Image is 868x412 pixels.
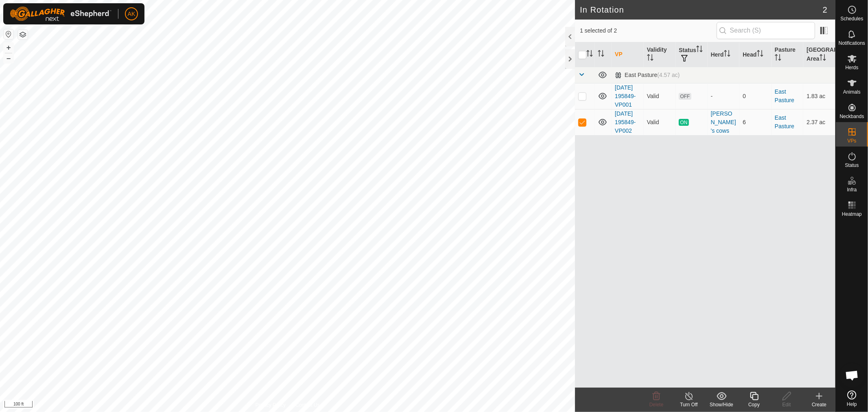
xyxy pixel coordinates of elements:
[842,212,862,217] span: Heatmap
[772,42,804,67] th: Pasture
[615,84,636,108] a: [DATE] 195849-VP001
[803,109,835,135] td: 2.37 ac
[644,83,676,109] td: Valid
[644,42,676,67] th: Validity
[10,7,112,21] img: Gallagher Logo
[757,51,763,58] p-sorticon: Activate to sort
[711,92,737,101] div: -
[615,72,680,79] div: East Pasture
[803,401,835,408] div: Create
[580,26,717,35] span: 1 selected of 2
[839,41,865,46] span: Notifications
[820,55,826,62] p-sorticon: Activate to sort
[705,401,738,408] div: Show/Hide
[775,114,794,129] a: East Pasture
[128,10,136,18] span: AK
[845,65,858,70] span: Herds
[598,51,604,58] p-sorticon: Activate to sort
[18,30,28,39] button: Map Layers
[739,83,772,109] td: 0
[775,55,781,62] p-sorticon: Activate to sort
[708,42,740,67] th: Herd
[4,43,13,53] button: +
[696,47,703,53] p-sorticon: Activate to sort
[840,363,864,388] div: Open chat
[775,88,794,103] a: East Pasture
[836,387,868,410] a: Help
[803,83,835,109] td: 1.83 ac
[586,51,593,58] p-sorticon: Activate to sort
[256,401,286,409] a: Privacy Policy
[847,187,857,192] span: Infra
[823,4,827,16] span: 2
[840,114,864,119] span: Neckbands
[4,29,13,39] button: Reset Map
[644,109,676,135] td: Valid
[679,93,691,100] span: OFF
[711,110,737,135] div: [PERSON_NAME]'s cows
[840,16,863,21] span: Schedules
[845,163,859,168] span: Status
[612,42,644,67] th: VP
[673,401,705,408] div: Turn Off
[717,22,815,39] input: Search (S)
[649,402,664,408] span: Delete
[770,401,803,408] div: Edit
[739,109,772,135] td: 6
[843,90,861,94] span: Animals
[803,42,835,67] th: [GEOGRAPHIC_DATA] Area
[580,5,823,15] h2: In Rotation
[647,55,654,62] p-sorticon: Activate to sort
[724,51,730,58] p-sorticon: Activate to sort
[847,138,856,143] span: VPs
[676,42,708,67] th: Status
[679,119,689,126] span: ON
[4,53,13,63] button: –
[295,401,319,409] a: Contact Us
[615,110,636,134] a: [DATE] 195849-VP002
[657,72,680,78] span: (4.57 ac)
[739,42,772,67] th: Head
[847,402,857,407] span: Help
[738,401,770,408] div: Copy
